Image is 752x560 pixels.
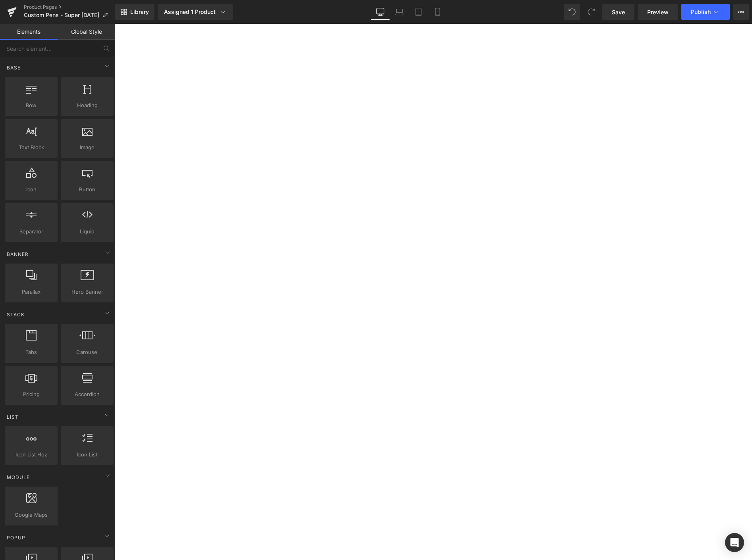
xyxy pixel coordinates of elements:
span: Icon List Hoz [7,450,55,459]
a: Global Style [58,24,115,40]
span: Google Maps [7,511,55,519]
span: Tabs [7,348,55,356]
span: Accordion [63,390,111,398]
span: Image [63,143,111,152]
button: Redo [583,4,599,20]
span: Heading [63,101,111,110]
a: Tablet [409,4,428,20]
span: Text Block [7,143,55,152]
button: Undo [564,4,580,20]
span: Row [7,101,55,110]
span: Popup [6,534,26,541]
span: Carousel [63,348,111,356]
a: Product Pages [24,4,115,10]
span: List [6,413,19,421]
button: More [733,4,749,20]
span: Liquid [63,227,111,236]
span: Module [6,473,31,481]
span: Icon [7,185,55,194]
div: Assigned 1 Product [164,8,227,16]
span: Publish [691,9,711,15]
span: Separator [7,227,55,236]
a: New Library [115,4,154,20]
span: Stack [6,311,25,318]
span: Pricing [7,390,55,398]
span: Hero Banner [63,288,111,296]
span: Save [612,8,625,16]
span: Button [63,185,111,194]
div: Open Intercom Messenger [725,533,744,552]
a: Desktop [371,4,390,20]
span: Library [130,8,149,15]
span: Custom Pens - Super [DATE] [24,12,99,18]
span: Base [6,64,21,71]
span: Parallax [7,288,55,296]
span: Preview [647,8,669,16]
button: Publish [681,4,730,20]
a: Preview [638,4,678,20]
span: Icon List [63,450,111,459]
a: Laptop [390,4,409,20]
a: Mobile [428,4,447,20]
span: Banner [6,250,29,258]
